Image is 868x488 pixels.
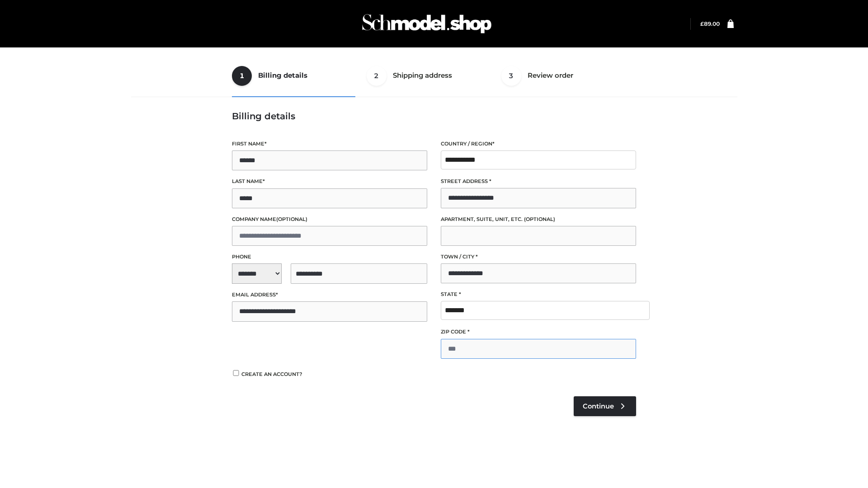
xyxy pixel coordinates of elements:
label: Country / Region [441,140,636,148]
label: ZIP Code [441,328,636,336]
h3: Billing details [232,111,636,122]
span: Continue [583,402,614,410]
span: Create an account? [241,371,302,377]
input: Create an account? [232,370,240,376]
span: (optional) [276,216,307,222]
label: Last name [232,177,427,186]
bdi: 89.00 [700,20,720,27]
label: State [441,290,636,299]
span: (optional) [524,216,555,222]
label: Phone [232,253,427,261]
label: Company name [232,215,427,224]
label: Apartment, suite, unit, etc. [441,215,636,224]
img: Schmodel Admin 964 [359,6,495,42]
label: Town / City [441,253,636,261]
label: First name [232,140,427,148]
a: £89.00 [700,20,720,27]
label: Email address [232,291,427,299]
span: £ [700,20,704,27]
label: Street address [441,177,636,186]
a: Continue [574,396,636,416]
